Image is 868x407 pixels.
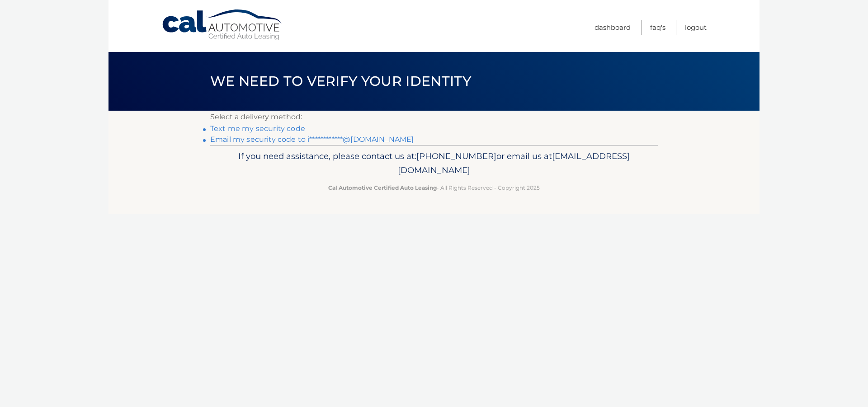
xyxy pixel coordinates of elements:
a: Cal Automotive [161,9,283,41]
span: We need to verify your identity [210,73,471,89]
p: - All Rights Reserved - Copyright 2025 [216,183,652,192]
a: FAQ's [650,20,665,35]
span: [PHONE_NUMBER] [416,151,496,161]
a: Logout [685,20,707,35]
a: Text me my security code [210,124,305,133]
strong: Cal Automotive Certified Auto Leasing [328,184,437,191]
p: If you need assistance, please contact us at: or email us at [216,149,652,178]
a: Dashboard [594,20,631,35]
p: Select a delivery method: [210,111,658,123]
